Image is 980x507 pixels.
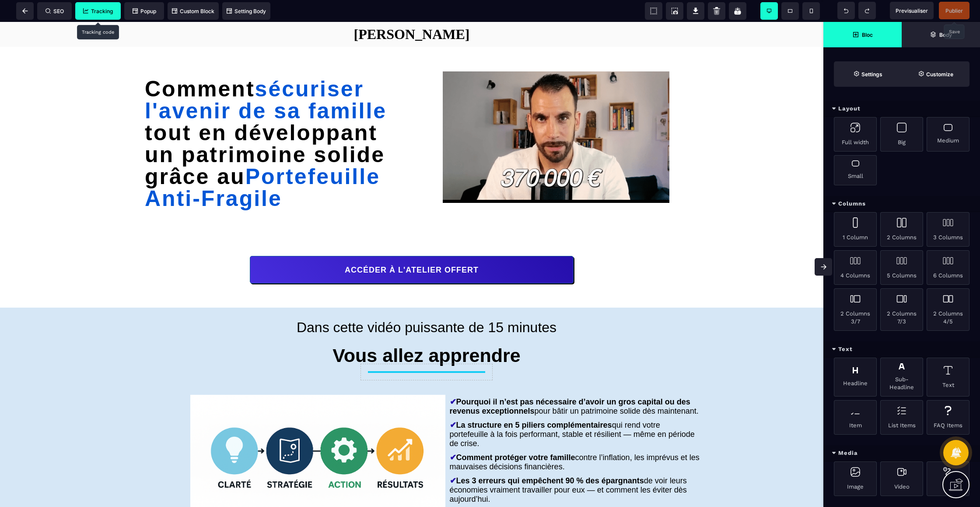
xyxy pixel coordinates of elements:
span: Open Blocks [823,22,902,47]
div: 4 Columns [834,250,877,285]
div: Image [834,461,877,496]
text: de voir leurs économies vraiment travailler pour eux — et comment les éviter dès aujourd’hui. [445,452,700,484]
strong: Body [939,32,952,38]
div: Columns [823,196,980,212]
b: Les 3 erreurs qui empêchent 90 % des épargnants [450,454,644,463]
span: Publier [945,7,963,14]
div: 2 Columns 4/5 [927,288,969,331]
div: 2 Columns 7/3 [880,288,923,331]
text: pour bâtir un patrimoine solide dès maintenant. [445,373,700,396]
div: 3 Columns [927,212,969,247]
div: FAQ Items [927,400,969,435]
div: Full width [834,117,877,152]
div: Layout [823,101,980,117]
div: 2 Columns [880,212,923,247]
div: 5 Columns [880,250,923,285]
div: Medium [927,117,969,152]
div: Big [880,117,923,152]
span: Setting Body [227,8,266,14]
div: Media [823,445,980,461]
strong: Customize [926,71,953,78]
div: Map [927,461,969,496]
div: Small [834,155,877,185]
strong: Settings [861,71,882,78]
text: qui rend votre portefeuille à la fois performant, stable et résilient — même en période de crise. [445,396,700,429]
img: ebd01139a3ccbbfbeff12f53acd2016d_VSL_JOAN_3.mp4-low.gif [443,50,670,181]
img: 3a61199fba75b4512c0e02ff60d27e39_ChatGPT_Image_18_aou%CC%82t_2025_a%CC%80_10_02_59.png [190,373,445,503]
div: Text [927,358,969,397]
div: 6 Columns [927,250,969,285]
div: Sub-Headline [880,358,923,397]
span: Tracking [83,8,113,14]
div: Text [823,341,980,358]
div: Item [834,400,877,435]
span: Open Layer Manager [902,22,980,47]
div: Headline [834,358,877,397]
div: 1 Column [834,212,877,247]
h1: Vous allez apprendre [36,327,817,345]
div: List Items [880,400,923,435]
b: Pourquoi il n’est pas nécessaire d’avoir un gros capital ou des revenus exceptionnels [450,376,693,394]
span: View components [645,2,662,20]
div: 2 Columns 3/7 [834,288,877,331]
span: Preview [890,2,934,19]
span: Screenshot [666,2,683,20]
div: Video [880,461,923,496]
strong: Bloc [862,32,873,38]
b: Comment protéger votre famille [450,431,575,440]
span: Custom Block [172,8,214,14]
span: SEO [45,8,64,14]
span: Previsualiser [896,7,928,14]
div: Comment tout en développant un patrimoine solide grâce au [145,56,412,188]
span: Open Style Manager [902,61,969,87]
span: Settings [834,61,902,87]
span: Dans cette vidéo puissante de 15 minutes [297,298,556,313]
span: Popup [133,8,156,14]
b: La structure en 5 piliers complémentaires [450,399,612,408]
button: ACCÉDER À L'ATELIER OFFERT [251,234,574,262]
text: contre l’inflation, les imprévus et les mauvaises décisions financières. [445,429,700,452]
